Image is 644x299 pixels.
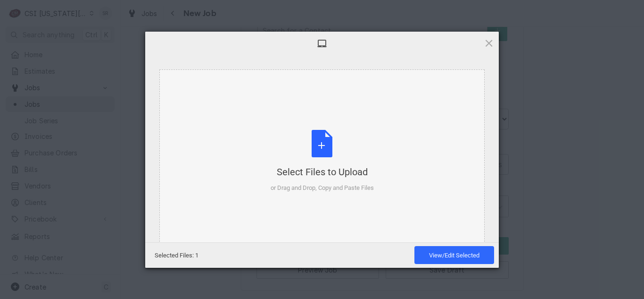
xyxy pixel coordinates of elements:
[271,165,374,179] div: Select Files to Upload
[484,38,494,48] span: Click here or hit ESC to close picker
[429,252,479,259] span: View/Edit Selected
[317,38,327,49] span: My Device
[155,252,198,259] span: Selected Files: 1
[271,183,374,193] div: or Drag and Drop, Copy and Paste Files
[414,246,494,264] span: Next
